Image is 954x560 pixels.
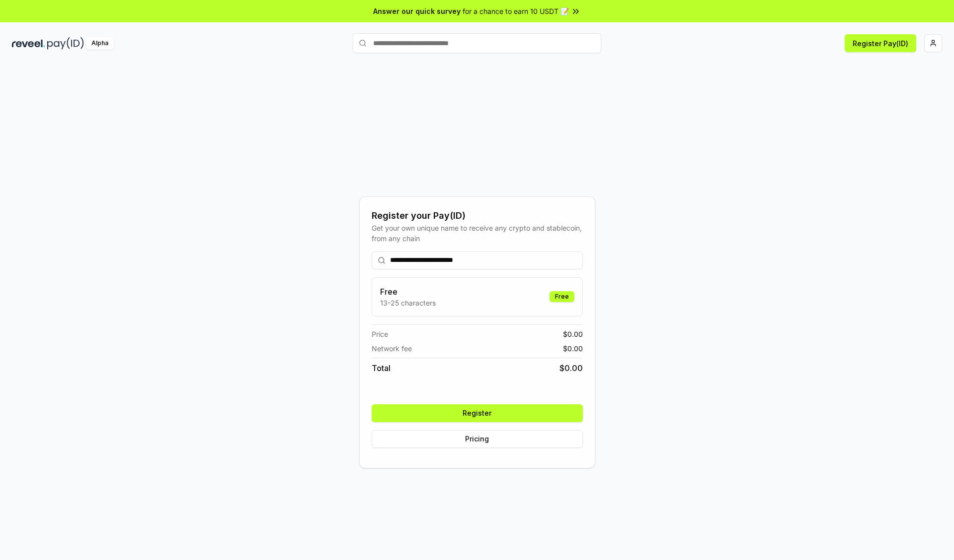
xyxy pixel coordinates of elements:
[380,286,436,298] h3: Free
[372,223,583,244] div: Get your own unique name to receive any crypto and stablecoin, from any chain
[380,298,436,308] p: 13-25 characters
[550,291,574,302] div: Free
[463,6,569,16] span: for a chance to earn 10 USDT 📝
[86,37,114,50] div: Alpha
[563,329,583,339] span: $ 0.00
[12,37,45,50] img: reveel_dark
[845,34,916,52] button: Register Pay(ID)
[372,404,583,422] button: Register
[563,343,583,354] span: $ 0.00
[372,329,388,339] span: Price
[559,362,583,374] span: $ 0.00
[372,362,391,374] span: Total
[372,343,412,354] span: Network fee
[373,6,461,16] span: Answer our quick survey
[372,209,583,223] div: Register your Pay(ID)
[47,37,84,50] img: pay_id
[372,430,583,448] button: Pricing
